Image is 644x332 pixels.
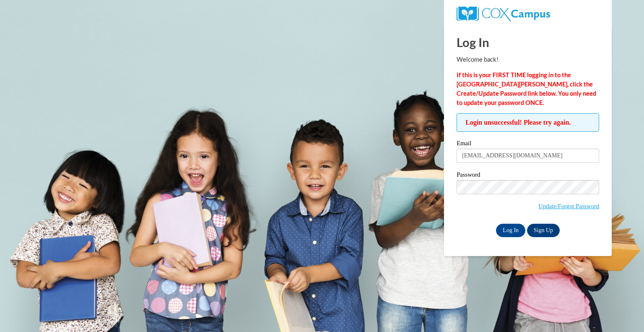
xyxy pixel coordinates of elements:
[457,34,599,51] h1: Log In
[457,6,550,21] img: COX Campus
[457,113,599,132] span: Login unsuccessful! Please try again.
[457,172,599,180] label: Password
[496,224,525,237] input: Log In
[457,10,550,17] a: COX Campus
[538,203,599,209] a: Update/Forgot Password
[457,71,596,106] strong: If this is your FIRST TIME logging in to the [GEOGRAPHIC_DATA][PERSON_NAME], click the Create/Upd...
[457,55,599,64] p: Welcome back!
[527,224,560,237] a: Sign Up
[457,140,599,149] label: Email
